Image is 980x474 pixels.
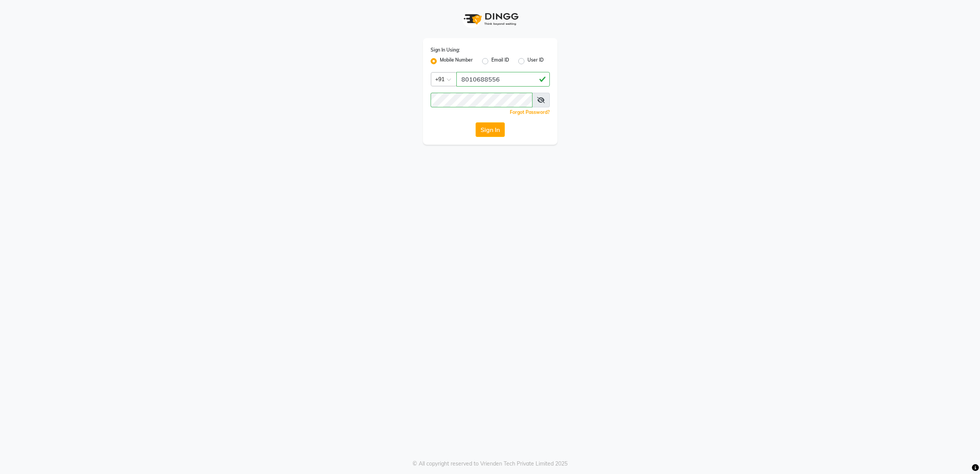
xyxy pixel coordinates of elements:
label: User ID [527,57,544,66]
button: Sign In [476,122,505,137]
a: Forgot Password? [510,109,550,115]
input: Username [431,93,532,107]
input: Username [456,72,550,87]
label: Email ID [491,57,509,66]
img: logo1.svg [459,8,521,30]
label: Mobile Number [440,57,473,66]
label: Sign In Using: [431,47,460,53]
